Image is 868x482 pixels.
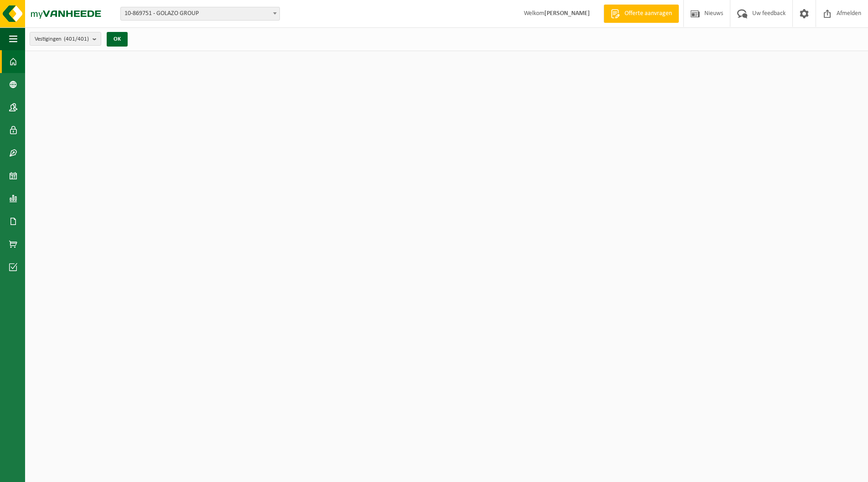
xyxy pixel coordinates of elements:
[120,7,280,21] span: 10-869751 - GOLAZO GROUP
[35,32,89,46] span: Vestigingen
[107,32,128,47] button: OK
[64,36,89,42] count: (401/401)
[544,10,590,17] strong: [PERSON_NAME]
[30,32,101,46] button: Vestigingen(401/401)
[622,9,674,18] span: Offerte aanvragen
[121,7,279,20] span: 10-869751 - GOLAZO GROUP
[604,5,679,23] a: Offerte aanvragen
